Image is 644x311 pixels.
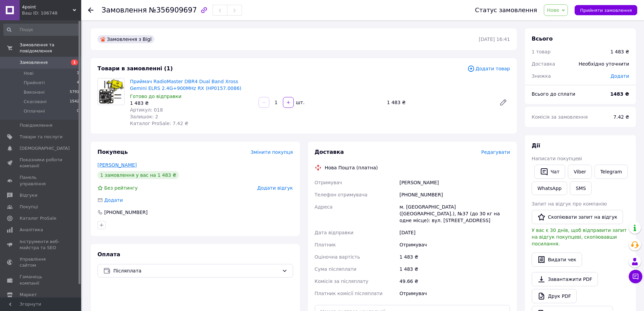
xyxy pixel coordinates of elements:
[130,121,188,126] span: Каталог ProSale: 7.42 ₴
[467,65,510,72] span: Додати товар
[315,279,369,284] span: Комісія за післяплату
[315,230,354,235] span: Дата відправки
[130,107,163,113] span: Артикул: 018
[257,185,293,191] span: Додати відгук
[97,162,137,168] a: [PERSON_NAME]
[398,239,511,251] div: Отримувач
[24,108,45,114] span: Оплачені
[20,274,63,286] span: Гаманець компанії
[130,94,181,99] span: Готово до відправки
[3,24,80,36] input: Пошук
[481,149,510,155] span: Редагувати
[532,35,553,42] span: Всього
[315,180,342,185] span: Отримувач
[532,114,588,120] span: Комісія за замовлення
[20,239,63,251] span: Інструменти веб-майстра та SEO
[532,210,623,224] button: Скопіювати запит на відгук
[77,108,79,114] span: 0
[20,134,63,140] span: Товари та послуги
[479,37,510,42] time: [DATE] 16:41
[315,254,360,260] span: Оціночна вартість
[534,165,565,179] button: Чат
[20,256,63,268] span: Управління сайтом
[113,267,279,274] span: Післяплата
[70,99,79,105] span: 1542
[294,99,305,106] div: шт.
[97,171,179,179] div: 1 замовлення у вас на 1 483 ₴
[398,176,511,189] div: [PERSON_NAME]
[20,227,43,233] span: Аналітика
[20,204,38,210] span: Покупці
[24,99,47,105] span: Скасовані
[98,78,124,105] img: Приймач RadioMaster DBR4 Dual Band Xross Gemini ELRS 2.4G+900MHz RX (HP0157.0086)
[20,192,37,198] span: Відгуки
[104,185,138,191] span: Без рейтингу
[398,275,511,287] div: 49.66 ₴
[398,189,511,201] div: [PHONE_NUMBER]
[130,100,253,106] div: 1 483 ₴
[88,7,93,14] div: Повернутися назад
[20,59,48,66] span: Замовлення
[20,122,52,128] span: Повідомлення
[580,8,632,13] span: Прийняти замовлення
[532,156,582,161] span: Написати покупцеві
[104,197,123,203] span: Додати
[475,7,537,14] div: Статус замовлення
[323,164,380,171] div: Нова Пошта (платна)
[20,292,37,298] span: Маркет
[610,91,629,97] b: 1483 ₴
[24,89,45,95] span: Виконані
[20,215,56,221] span: Каталог ProSale
[315,204,333,210] span: Адреса
[315,192,368,197] span: Телефон отримувача
[610,48,629,55] div: 1 483 ₴
[398,287,511,300] div: Отримувач
[20,42,81,54] span: Замовлення та повідомлення
[384,98,494,107] div: 1 483 ₴
[532,73,551,79] span: Знижка
[532,182,567,195] a: WhatsApp
[610,73,629,79] span: Додати
[130,114,158,119] span: Залишок: 2
[20,145,70,151] span: [DEMOGRAPHIC_DATA]
[532,49,551,54] span: 1 товар
[575,5,637,15] button: Прийняти замовлення
[398,263,511,275] div: 1 483 ₴
[104,209,148,216] div: [PHONE_NUMBER]
[22,10,81,16] div: Ваш ID: 106748
[398,226,511,239] div: [DATE]
[547,7,559,13] span: Нове
[22,4,73,10] span: 4point
[70,89,79,95] span: 5791
[20,157,63,169] span: Показники роботи компанії
[532,142,540,149] span: Дії
[496,96,510,109] a: Редагувати
[149,6,197,14] span: №356909697
[77,70,79,76] span: 1
[570,182,592,195] button: SMS
[575,56,633,71] div: Необхідно уточнити
[130,79,241,91] a: Приймач RadioMaster DBR4 Dual Band Xross Gemini ELRS 2.4G+900MHz RX (HP0157.0086)
[629,270,642,283] button: Чат з покупцем
[595,165,628,179] a: Telegram
[97,65,173,72] span: Товари в замовленні (1)
[315,242,336,247] span: Платник
[532,61,555,67] span: Доставка
[398,201,511,226] div: м. [GEOGRAPHIC_DATA] ([GEOGRAPHIC_DATA].), №37 (до 30 кг на одне місце): вул. [STREET_ADDRESS]
[532,91,575,97] span: Всього до сплати
[532,289,577,303] a: Друк PDF
[532,201,607,207] span: Запит на відгук про компанію
[315,149,344,155] span: Доставка
[398,251,511,263] div: 1 483 ₴
[24,70,34,76] span: Нові
[568,165,592,179] a: Viber
[97,251,120,258] span: Оплата
[24,80,45,86] span: Прийняті
[97,35,154,43] div: Замовлення з Bigl
[251,149,293,155] span: Змінити покупця
[102,6,147,14] span: Замовлення
[532,253,582,267] button: Видати чек
[315,291,383,296] span: Платник комісії післяплати
[532,228,627,246] span: У вас є 30 днів, щоб відправити запит на відгук покупцеві, скопіювавши посилання.
[77,80,79,86] span: 4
